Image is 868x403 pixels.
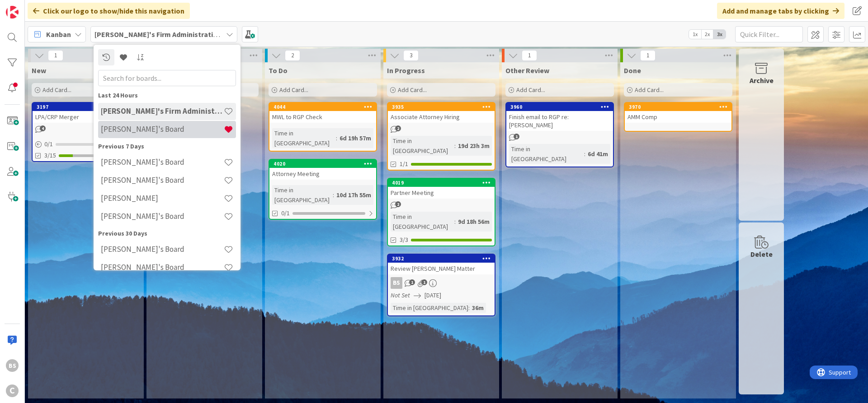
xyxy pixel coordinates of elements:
[272,128,336,148] div: Time in [GEOGRAPHIC_DATA]
[44,139,53,149] span: 0 / 1
[750,249,773,259] div: Delete
[388,263,495,274] div: Review [PERSON_NAME] Matter
[391,212,454,232] div: Time in [GEOGRAPHIC_DATA]
[584,149,585,159] span: :
[269,103,376,123] div: 4044MWL to RGP Check
[689,30,701,39] span: 1x
[510,104,613,110] div: 3960
[334,190,373,200] div: 10d 17h 55m
[6,359,19,372] div: BS
[42,86,71,94] span: Add Card...
[44,151,56,160] span: 3/15
[509,144,584,164] div: Time in [GEOGRAPHIC_DATA]
[387,178,495,246] a: 4019Partner MeetingTime in [GEOGRAPHIC_DATA]:9d 18h 56m3/3
[624,102,732,132] a: 3970AMM Comp
[98,70,236,86] input: Search for boards...
[392,104,495,110] div: 3935
[269,168,376,180] div: Attorney Meeting
[395,125,401,131] span: 2
[46,29,71,40] span: Kanban
[409,279,415,285] span: 1
[400,235,408,245] span: 3/3
[388,255,495,274] div: 3932Review [PERSON_NAME] Matter
[94,30,243,39] b: [PERSON_NAME]'s Firm Administration Board
[101,125,224,134] h4: [PERSON_NAME]'s Board
[701,30,713,39] span: 2x
[269,111,376,123] div: MWL to RGP Check
[101,212,224,221] h4: [PERSON_NAME]'s Board
[272,185,333,205] div: Time in [GEOGRAPHIC_DATA]
[454,217,456,227] span: :
[505,66,549,75] span: Other Review
[635,86,664,94] span: Add Card...
[33,103,139,123] div: 3197LPA/CRP Merger
[398,86,427,94] span: Add Card...
[32,66,46,75] span: New
[388,179,495,187] div: 4019
[470,303,486,313] div: 36m
[735,26,803,42] input: Quick Filter...
[456,217,492,227] div: 9d 18h 56m
[98,229,236,238] div: Previous 30 Days
[717,3,844,19] div: Add and manage tabs by clicking
[391,291,410,299] i: Not Set
[625,103,731,111] div: 3970
[269,102,377,152] a: 4044MWL to RGP CheckTime in [GEOGRAPHIC_DATA]:6d 19h 57m
[585,149,610,159] div: 6d 41m
[391,303,468,313] div: Time in [GEOGRAPHIC_DATA]
[403,50,419,61] span: 3
[388,255,495,263] div: 3932
[505,102,614,167] a: 3960Finish email to RGP re: [PERSON_NAME]Time in [GEOGRAPHIC_DATA]:6d 41m
[392,255,495,262] div: 3932
[388,277,495,289] div: BS
[101,176,224,185] h4: [PERSON_NAME]'s Board
[279,86,308,94] span: Add Card...
[425,291,441,300] span: [DATE]
[40,125,46,131] span: 4
[101,245,224,254] h4: [PERSON_NAME]'s Board
[337,133,373,143] div: 6d 19h 57m
[629,104,731,110] div: 3970
[387,66,425,75] span: In Progress
[625,103,731,123] div: 3970AMM Comp
[392,180,495,186] div: 4019
[506,103,613,111] div: 3960
[285,50,300,61] span: 2
[625,111,731,123] div: AMM Comp
[391,136,454,156] div: Time in [GEOGRAPHIC_DATA]
[388,103,495,111] div: 3935
[281,208,290,218] span: 0/1
[6,384,19,397] div: C
[37,104,139,110] div: 3197
[101,157,224,167] h4: [PERSON_NAME]'s Board
[33,139,139,150] div: 0/1
[387,254,495,316] a: 3932Review [PERSON_NAME] MatterBSNot Set[DATE]Time in [GEOGRAPHIC_DATA]:36m
[400,159,408,169] span: 1/1
[640,50,656,61] span: 1
[468,303,470,313] span: :
[101,107,224,116] h4: [PERSON_NAME]'s Firm Administration Board
[32,102,140,162] a: 3197LPA/CRP Merger0/13/15
[522,50,537,61] span: 1
[269,159,377,220] a: 4020Attorney MeetingTime in [GEOGRAPHIC_DATA]:10d 17h 55m0/1
[19,1,41,12] span: Support
[336,133,337,143] span: :
[28,3,190,19] div: Click our logo to show/hide this navigation
[388,103,495,123] div: 3935Associate Attorney Hiring
[456,141,492,151] div: 19d 23h 3m
[6,6,19,19] img: Visit kanbanzone.com
[274,161,376,167] div: 4020
[454,141,456,151] span: :
[48,50,63,61] span: 1
[333,190,334,200] span: :
[98,91,236,100] div: Last 24 Hours
[750,75,774,86] div: Archive
[33,111,139,123] div: LPA/CRP Merger
[98,142,236,151] div: Previous 7 Days
[33,103,139,111] div: 3197
[506,111,613,131] div: Finish email to RGP re: [PERSON_NAME]
[391,277,402,289] div: BS
[269,160,376,180] div: 4020Attorney Meeting
[388,179,495,199] div: 4019Partner Meeting
[713,30,726,39] span: 3x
